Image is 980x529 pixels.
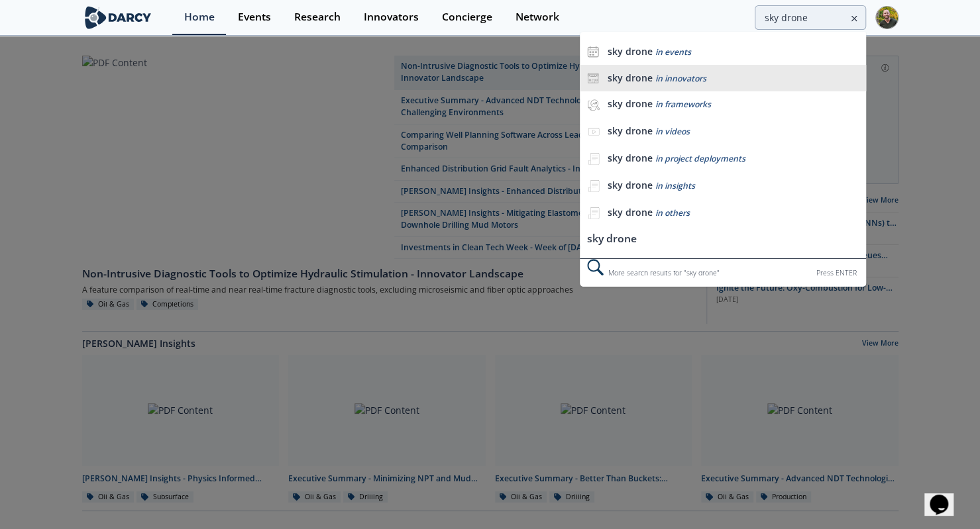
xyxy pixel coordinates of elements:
span: in frameworks [655,99,710,110]
input: Advanced Search [755,5,866,30]
span: in insights [655,180,694,191]
b: sky drone [607,97,652,110]
b: sky drone [607,179,652,191]
span: in innovators [655,73,706,84]
div: Research [294,12,341,23]
div: Innovators [364,12,419,23]
div: Events [238,12,271,23]
span: in project deployments [655,153,745,164]
b: sky drone [607,45,652,58]
img: Profile [875,6,898,29]
div: Concierge [442,12,492,23]
img: icon [587,46,599,58]
div: Press ENTER [816,266,857,280]
div: Home [184,12,215,23]
span: in videos [655,126,689,137]
b: sky drone [607,72,652,84]
div: Network [516,12,559,23]
img: icon [587,72,599,84]
div: More search results for " sky drone " [580,258,865,287]
b: sky drone [607,152,652,164]
li: sky drone [580,227,865,252]
span: in others [655,207,689,218]
iframe: chat widget [924,476,967,516]
b: sky drone [607,206,652,218]
img: logo-wide.svg [82,6,154,29]
span: in events [655,46,690,58]
b: sky drone [607,124,652,137]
